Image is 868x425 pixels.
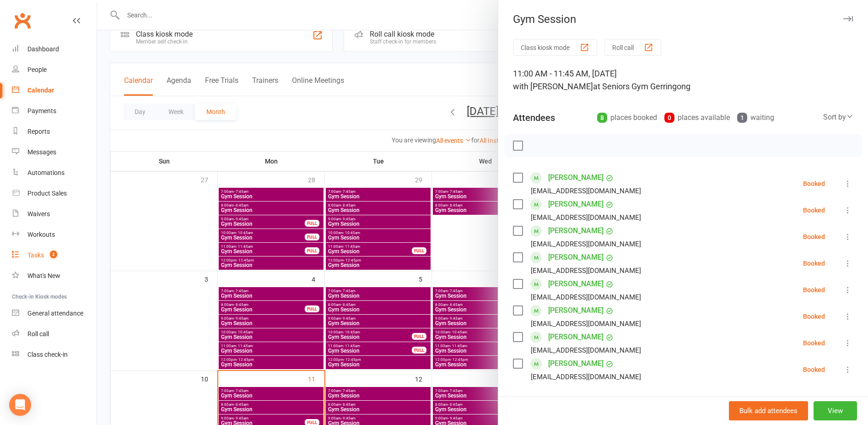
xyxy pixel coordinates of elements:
div: [EMAIL_ADDRESS][DOMAIN_NAME] [531,371,641,383]
div: Reports [27,128,50,135]
button: Bulk add attendees [729,401,808,420]
div: Booked [803,234,825,240]
a: Roll call [12,324,97,344]
div: People [27,66,47,73]
div: Open Intercom Messenger [9,394,31,416]
a: [PERSON_NAME] [548,250,604,265]
button: View [814,401,857,420]
div: Booked [803,287,825,293]
a: General attendance kiosk mode [12,303,97,324]
div: Calendar [27,87,54,94]
div: 11:00 AM - 11:45 AM, [DATE] [513,67,853,93]
div: Attendees [513,111,555,124]
div: Automations [27,169,65,176]
div: 0 [664,113,674,123]
span: with [PERSON_NAME] [513,82,593,91]
a: [PERSON_NAME] [548,223,604,238]
a: [PERSON_NAME] [548,356,604,371]
a: [PERSON_NAME] [548,197,604,212]
a: Class kiosk mode [12,344,97,365]
div: Gym Session [498,13,868,26]
div: What's New [27,272,60,279]
div: places available [664,111,730,124]
div: Product Sales [27,190,67,197]
span: at Seniors Gym Gerringong [593,82,690,91]
div: [EMAIL_ADDRESS][DOMAIN_NAME] [531,212,641,223]
div: Booked [803,340,825,346]
div: 1 [737,113,747,123]
a: [PERSON_NAME] [548,277,604,291]
div: Tasks [27,251,44,259]
a: Waivers [12,204,97,224]
div: Messages [27,148,56,156]
div: [EMAIL_ADDRESS][DOMAIN_NAME] [531,185,641,197]
a: Automations [12,163,97,183]
div: Booked [803,207,825,213]
div: [EMAIL_ADDRESS][DOMAIN_NAME] [531,238,641,250]
div: [EMAIL_ADDRESS][DOMAIN_NAME] [531,265,641,277]
a: Reports [12,121,97,142]
a: What's New [12,266,97,286]
div: [EMAIL_ADDRESS][DOMAIN_NAME] [531,344,641,356]
div: Booked [803,180,825,187]
a: Dashboard [12,39,97,60]
div: Payments [27,107,56,114]
div: Workouts [27,231,55,238]
a: [PERSON_NAME] [548,170,604,185]
a: Messages [12,142,97,163]
a: Clubworx [11,9,34,32]
div: [EMAIL_ADDRESS][DOMAIN_NAME] [531,318,641,330]
div: Waivers [27,210,50,218]
a: [PERSON_NAME] [548,330,604,344]
a: Product Sales [12,183,97,204]
div: places booked [597,111,657,124]
a: People [12,60,97,80]
div: Roll call [27,330,49,338]
button: Class kiosk mode [513,39,597,56]
div: Booked [803,260,825,267]
span: 2 [50,251,57,258]
div: Class check-in [27,351,68,358]
a: Tasks 2 [12,245,97,266]
div: 8 [597,113,607,123]
a: [PERSON_NAME] [548,303,604,318]
button: Roll call [604,39,661,56]
div: General attendance [27,310,83,317]
a: Calendar [12,80,97,101]
div: Booked [803,366,825,373]
div: Sort by [823,111,853,123]
a: Payments [12,101,97,121]
div: Booked [803,313,825,320]
div: waiting [737,111,774,124]
div: [EMAIL_ADDRESS][DOMAIN_NAME] [531,291,641,303]
div: Dashboard [27,45,59,53]
a: Workouts [12,224,97,245]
